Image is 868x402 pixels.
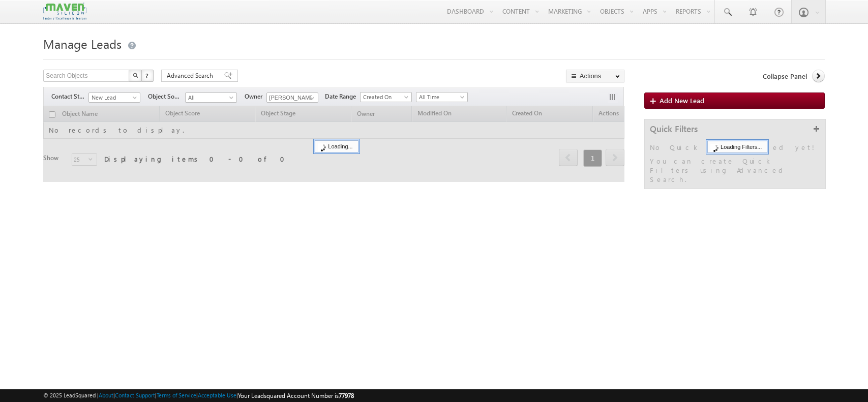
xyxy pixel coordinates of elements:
[660,96,704,105] span: Add New Lead
[186,93,234,102] span: All
[566,70,624,82] button: Actions
[416,92,468,102] a: All Time
[707,141,767,153] div: Loading Filters...
[185,92,237,103] a: All
[148,92,185,101] span: Object Source
[315,140,358,152] div: Loading...
[141,70,154,82] button: ?
[43,3,86,20] img: Custom Logo
[115,392,155,398] a: Contact Support
[198,392,236,398] a: Acceptable Use
[51,92,88,101] span: Contact Stage
[361,92,409,102] span: Created On
[43,36,122,52] span: Manage Leads
[133,73,138,78] img: Search
[266,92,318,103] input: Type to Search
[88,92,140,103] a: New Lead
[43,391,354,400] span: © 2025 LeadSquared | | | | |
[245,92,266,101] span: Owner
[416,92,465,102] span: All Time
[305,93,317,103] a: Show All Items
[360,92,412,102] a: Created On
[339,392,354,399] span: 77978
[325,92,360,101] span: Date Range
[167,71,216,80] span: Advanced Search
[157,392,196,398] a: Terms of Service
[763,72,807,81] span: Collapse Panel
[89,93,137,102] span: New Lead
[99,392,113,398] a: About
[238,392,354,399] span: Your Leadsquared Account Number is
[145,71,150,80] span: ?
